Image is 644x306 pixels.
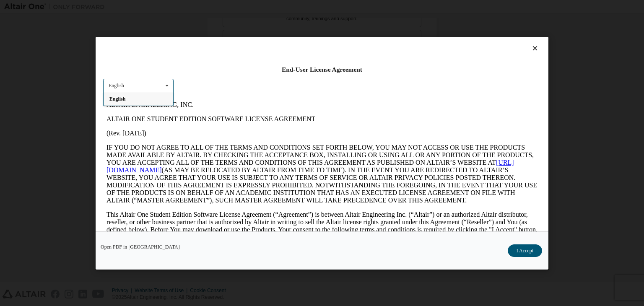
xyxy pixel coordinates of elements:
[3,32,434,39] p: (Rev. [DATE])
[109,83,124,88] div: English
[103,65,541,74] div: End-User License Agreement
[109,96,126,102] span: English
[3,46,434,106] p: IF YOU DO NOT AGREE TO ALL OF THE TERMS AND CONDITIONS SET FORTH BELOW, YOU MAY NOT ACCESS OR USE...
[3,3,434,11] p: ALTAIR ENGINEERING, INC.
[3,61,411,76] a: [URL][DOMAIN_NAME]
[101,244,180,249] a: Open PDF in [GEOGRAPHIC_DATA]
[3,113,434,143] p: This Altair One Student Edition Software License Agreement (“Agreement”) is between Altair Engine...
[3,18,434,25] p: ALTAIR ONE STUDENT EDITION SOFTWARE LICENSE AGREEMENT
[508,244,542,257] button: I Accept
